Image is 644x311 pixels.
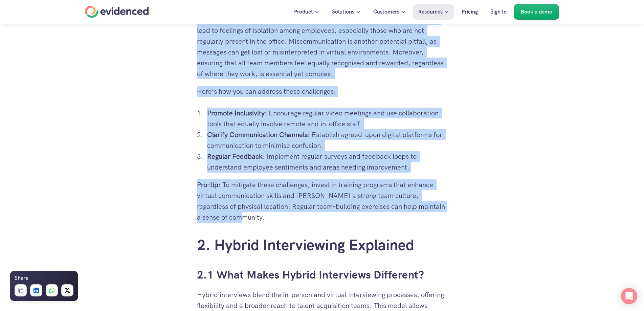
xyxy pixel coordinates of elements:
p: : Encourage regular video meetings and use collaboration tools that equally involve remote and in... [207,108,447,129]
p: Here’s how you can address these challenges: [197,86,447,97]
a: Book a demo [514,4,559,20]
p: : Establish agreed-upon digital platforms for communication to minimise confusion. [207,129,447,151]
p: Product [294,7,313,16]
div: Open Intercom Messenger [621,288,637,304]
a: Home [85,6,149,18]
a: 2. Hybrid Interviewing Explained [197,235,414,254]
p: Pricing [462,7,478,16]
strong: Promote Inclusivity [207,109,265,117]
a: 2.1 What Makes Hybrid Interviews Different? [197,268,424,282]
p: Sign In [490,7,507,16]
p: : To mitigate these challenges, invest in training programs that enhance virtual communication sk... [197,179,447,223]
a: Pricing [457,4,483,20]
strong: Regular Feedback [207,152,263,161]
p: Resources [418,7,443,16]
strong: Pro-tip [197,180,218,189]
p: : Implement regular surveys and feedback loops to understand employee sentiments and areas needin... [207,151,447,173]
p: Book a demo [521,7,552,16]
strong: Clarify Communication Channels [207,130,308,139]
h6: Share [15,274,28,283]
p: Solutions [332,7,354,16]
a: Sign In [485,4,512,20]
p: Customers [373,7,399,16]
